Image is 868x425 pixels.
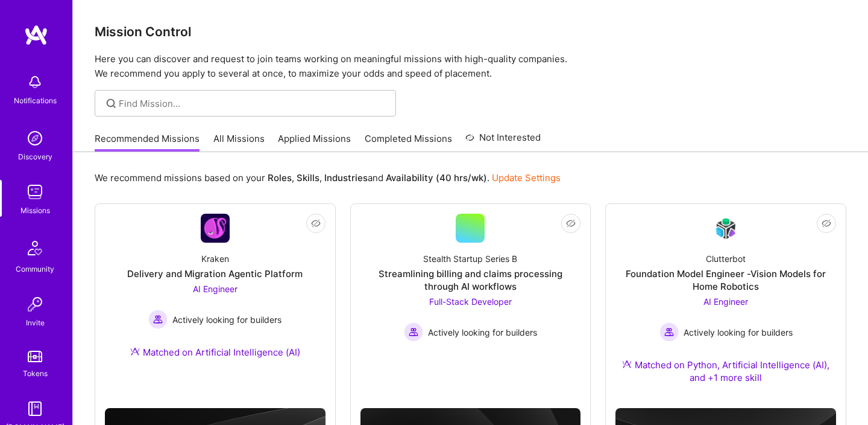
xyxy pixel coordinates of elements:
[127,267,303,280] div: Delivery and Migration Agentic Platform
[119,97,387,110] input: Find Mission...
[20,234,49,263] img: Community
[566,219,576,228] i: icon EyeClosed
[622,359,632,369] img: Ateam Purple Icon
[23,397,47,421] img: guide book
[615,267,836,293] div: Foundation Model Engineer -Vision Models for Home Robotics
[20,204,50,217] div: Missions
[148,310,168,329] img: Actively looking for builders
[14,94,57,107] div: Notifications
[684,326,793,339] span: Actively looking for builders
[268,172,292,184] b: Roles
[365,132,452,152] a: Completed Missions
[386,172,487,184] b: Availability (40 hrs/wk)
[105,214,325,373] a: Company LogoKrakenDelivery and Migration Agentic PlatformAI Engineer Actively looking for builder...
[465,130,541,152] a: Not Interested
[201,252,229,265] div: Kraken
[404,322,423,342] img: Actively looking for builders
[95,171,561,184] p: We recommend missions based on your , , and .
[23,180,47,204] img: teamwork
[324,172,368,184] b: Industries
[492,172,561,184] a: Update Settings
[23,367,48,380] div: Tokens
[130,346,300,359] div: Matched on Artificial Intelligence (AI)
[24,24,48,46] img: logo
[428,326,537,339] span: Actively looking for builders
[311,219,321,228] i: icon EyeClosed
[615,214,836,398] a: Company LogoClutterbotFoundation Model Engineer -Vision Models for Home RoboticsAI Engineer Activ...
[360,214,581,368] a: Stealth Startup Series BStreamlining billing and claims processing through AI workflowsFull-Stack...
[615,359,836,384] div: Matched on Python, Artificial Intelligence (AI), and +1 more skill
[16,263,54,275] div: Community
[95,52,846,81] p: Here you can discover and request to join teams working on meaningful missions with high-quality ...
[659,322,679,342] img: Actively looking for builders
[23,70,47,94] img: bell
[23,126,47,150] img: discovery
[429,296,512,307] span: Full-Stack Developer
[172,313,281,326] span: Actively looking for builders
[360,267,581,293] div: Streamlining billing and claims processing through AI workflows
[23,292,47,316] img: Invite
[104,97,118,110] i: icon SearchGrey
[28,351,42,362] img: tokens
[706,252,746,265] div: Clutterbot
[423,252,517,265] div: Stealth Startup Series B
[26,316,45,329] div: Invite
[711,214,740,243] img: Company Logo
[822,219,831,228] i: icon EyeClosed
[18,150,52,163] div: Discovery
[130,347,140,356] img: Ateam Purple Icon
[297,172,319,184] b: Skills
[201,214,230,243] img: Company Logo
[193,284,237,294] span: AI Engineer
[213,132,265,152] a: All Missions
[278,132,351,152] a: Applied Missions
[703,296,748,307] span: AI Engineer
[95,24,846,39] h3: Mission Control
[95,132,200,152] a: Recommended Missions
